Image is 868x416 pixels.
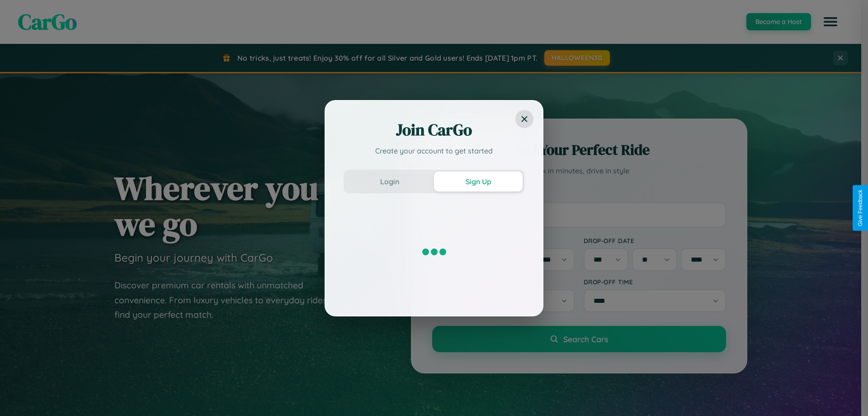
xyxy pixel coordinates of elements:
div: Give Feedback [857,190,863,226]
button: Login [345,172,434,191]
p: Create your account to get started [344,145,524,156]
h2: Join CarGo [344,119,524,141]
iframe: Intercom live chat [9,385,31,407]
button: Sign Up [434,172,523,191]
